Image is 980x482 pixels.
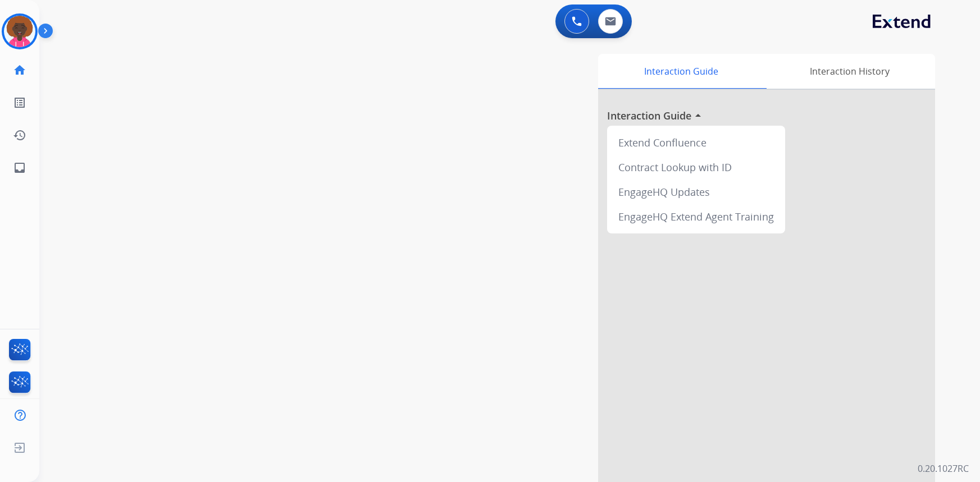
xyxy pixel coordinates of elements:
[612,130,781,155] div: Extend Confluence
[918,462,969,475] p: 0.20.1027RC
[13,161,26,175] mat-icon: inbox
[4,16,35,47] img: avatar
[612,180,781,204] div: EngageHQ Updates
[612,155,781,180] div: Contract Lookup with ID
[612,204,781,229] div: EngageHQ Extend Agent Training
[13,63,26,77] mat-icon: home
[13,128,26,142] mat-icon: history
[764,54,935,89] div: Interaction History
[598,54,764,89] div: Interaction Guide
[13,96,26,109] mat-icon: list_alt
